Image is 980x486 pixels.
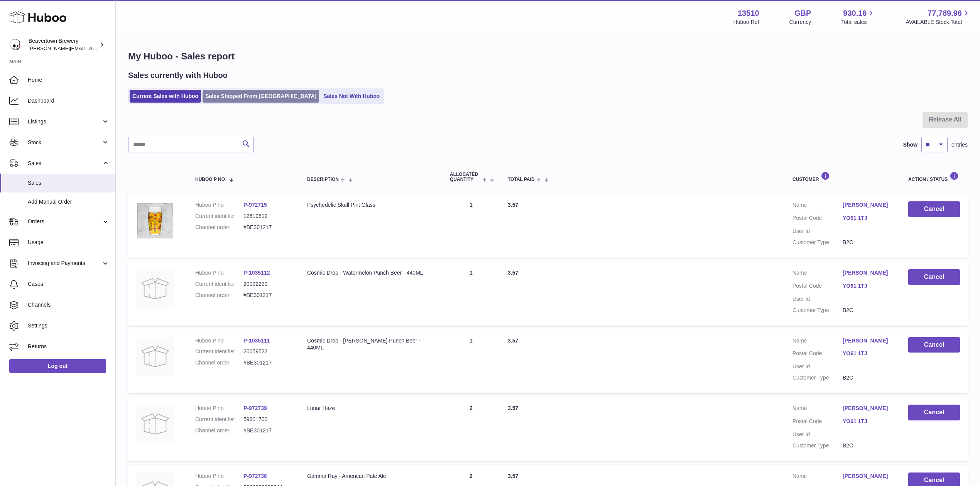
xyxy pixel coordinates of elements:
[841,8,875,26] a: 930.16 Total sales
[843,350,893,357] a: YO61 1TJ
[792,228,843,235] dt: User Id
[843,337,893,344] a: [PERSON_NAME]
[28,218,101,225] span: Orders
[28,97,110,105] span: Dashboard
[843,442,893,449] dd: B2C
[908,405,960,420] button: Cancel
[928,8,962,19] span: 77,789.96
[792,442,843,449] dt: Customer Type
[29,37,98,52] div: Beavertown Brewery
[128,50,968,62] h1: My Huboo - Sales report
[906,8,971,26] a: 77,789.96 AVAILABLE Stock Total
[843,418,893,425] a: YO61 1TJ
[903,141,917,148] label: Show
[792,472,843,482] dt: Name
[442,194,500,258] td: 1
[28,76,110,84] span: Home
[321,90,382,103] a: Sales Not With Huboo
[195,269,243,277] dt: Huboo P no
[195,224,243,231] dt: Channel order
[792,307,843,314] dt: Customer Type
[243,427,292,434] dd: #BE301217
[195,348,243,355] dt: Current identifier
[843,8,867,19] span: 930.16
[195,280,243,288] dt: Current identifier
[195,427,243,434] dt: Channel order
[195,472,243,480] dt: Huboo P no
[508,473,518,479] span: 3.57
[243,348,292,355] dd: 20059522
[733,19,759,26] div: Huboo Ref
[136,269,174,308] img: no-photo.jpg
[792,269,843,278] dt: Name
[195,416,243,423] dt: Current identifier
[195,359,243,366] dt: Channel order
[136,405,174,443] img: no-photo.jpg
[243,280,292,288] dd: 20092290
[843,405,893,412] a: [PERSON_NAME]
[307,201,434,209] div: Psychedelic Skull Pint Glass
[792,405,843,414] dt: Name
[203,90,319,103] a: Sales Shipped From [GEOGRAPHIC_DATA]
[792,295,843,303] dt: User Id
[195,405,243,412] dt: Huboo P no
[792,282,843,292] dt: Postal Code
[792,350,843,359] dt: Postal Code
[136,337,174,376] img: no-photo.jpg
[792,337,843,346] dt: Name
[195,292,243,299] dt: Channel order
[28,179,110,187] span: Sales
[9,39,21,51] img: Matthew.McCormack@beavertownbrewery.co.uk
[28,301,110,309] span: Channels
[841,19,875,26] span: Total sales
[508,337,518,344] span: 3.57
[442,397,500,461] td: 2
[130,90,201,103] a: Current Sales with Huboo
[908,201,960,217] button: Cancel
[28,343,110,350] span: Returns
[243,359,292,366] dd: #BE301217
[908,269,960,285] button: Cancel
[442,262,500,326] td: 1
[908,337,960,353] button: Cancel
[28,160,101,167] span: Sales
[792,239,843,246] dt: Customer Type
[792,431,843,438] dt: User Id
[28,280,110,288] span: Cases
[243,416,292,423] dd: 59601700
[243,337,270,344] a: P-1035111
[136,201,174,240] img: beavertown-brewery-psychedlic-pint-glass_36326ebd-29c0-4cac-9570-52cf9d517ba4.png
[792,418,843,427] dt: Postal Code
[307,269,434,277] div: Cosmic Drop - Watermelon Punch Beer - 440ML
[307,177,339,182] span: Description
[843,472,893,480] a: [PERSON_NAME]
[195,177,225,182] span: Huboo P no
[906,19,971,26] span: AVAILABLE Stock Total
[243,270,270,276] a: P-1035112
[243,292,292,299] dd: #BE301217
[307,405,434,412] div: Lunar Haze
[508,405,518,411] span: 3.57
[28,198,110,206] span: Add Manual Order
[789,19,811,26] div: Currency
[128,70,228,81] h2: Sales currently with Huboo
[195,201,243,209] dt: Huboo P no
[792,201,843,211] dt: Name
[508,202,518,208] span: 3.57
[29,45,196,51] span: [PERSON_NAME][EMAIL_ADDRESS][PERSON_NAME][DOMAIN_NAME]
[307,337,434,352] div: Cosmic Drop - [PERSON_NAME] Punch Beer - 440ML
[792,374,843,381] dt: Customer Type
[243,473,267,479] a: P-972736
[794,8,811,19] strong: GBP
[843,269,893,277] a: [PERSON_NAME]
[450,172,480,182] span: ALLOCATED Quantity
[843,214,893,222] a: YO61 1TJ
[243,202,267,208] a: P-972715
[843,201,893,209] a: [PERSON_NAME]
[951,141,968,148] span: entries
[195,213,243,220] dt: Current identifier
[28,322,110,329] span: Settings
[792,363,843,370] dt: User Id
[243,405,267,411] a: P-972739
[243,213,292,220] dd: 12619812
